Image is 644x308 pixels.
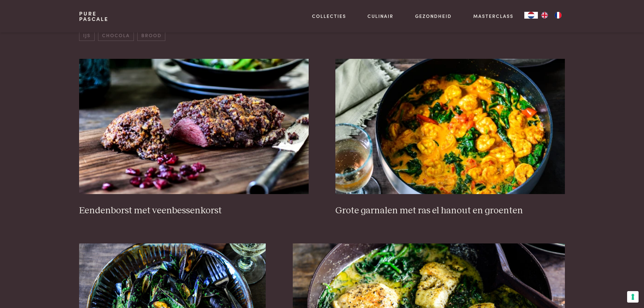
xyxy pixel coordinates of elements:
a: Culinair [367,13,393,20]
aside: Language selected: Nederlands [524,12,565,19]
a: Gezondheid [415,13,452,20]
a: Masterclass [473,13,514,20]
div: Language [524,12,538,19]
a: EN [538,12,551,19]
a: NL [524,12,538,19]
ul: Language list [538,12,565,19]
a: FR [551,12,565,19]
img: Eendenborst met veenbessenkorst [79,59,308,194]
button: Uw voorkeuren voor toestemming voor trackingtechnologieën [627,291,639,303]
a: Eendenborst met veenbessenkorst Eendenborst met veenbessenkorst [79,59,308,216]
h3: Eendenborst met veenbessenkorst [79,205,308,217]
a: PurePascale [79,11,109,22]
a: Collecties [312,13,346,20]
span: brood [137,30,165,41]
span: chocola [98,30,134,41]
a: Grote garnalen met ras el hanout en groenten Grote garnalen met ras el hanout en groenten [335,59,565,216]
h3: Grote garnalen met ras el hanout en groenten [335,205,565,217]
span: ijs [79,30,94,41]
img: Grote garnalen met ras el hanout en groenten [335,59,565,194]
